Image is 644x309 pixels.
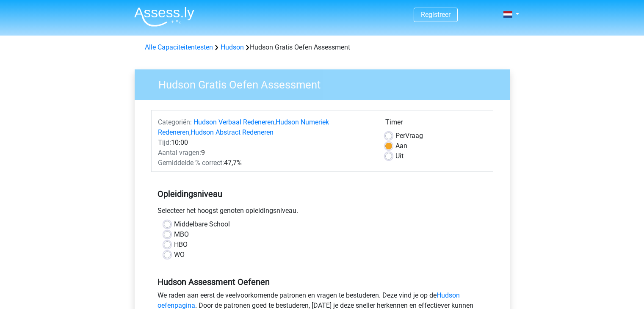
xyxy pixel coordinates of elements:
a: Hudson Numeriek Redeneren [158,118,329,136]
span: Gemiddelde % correct: [158,159,224,167]
a: Hudson [221,43,244,51]
div: Timer [385,117,486,131]
label: HBO [174,240,188,250]
h5: Opleidingsniveau [158,185,487,202]
span: Tijd: [158,138,171,146]
span: Per [395,132,405,140]
img: Assessly [134,7,194,27]
label: Aan [395,141,407,151]
div: 9 [152,148,379,158]
div: 10:00 [152,138,379,148]
div: 47,7% [152,158,379,168]
label: WO [174,250,185,260]
div: , , [152,117,379,138]
label: Uit [395,151,404,161]
a: Alle Capaciteitentesten [145,43,213,51]
div: Selecteer het hoogst genoten opleidingsniveau. [151,206,493,219]
span: Aantal vragen: [158,149,201,157]
h5: Hudson Assessment Oefenen [158,277,487,287]
label: MBO [174,229,189,240]
div: Hudson Gratis Oefen Assessment [141,42,503,52]
label: Vraag [395,131,423,141]
h3: Hudson Gratis Oefen Assessment [148,75,503,91]
a: Hudson Verbaal Redeneren [193,118,274,126]
span: Categoriën: [158,118,192,126]
a: Registreer [421,11,451,19]
a: Hudson Abstract Redeneren [191,128,274,136]
label: Middelbare School [174,219,230,229]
